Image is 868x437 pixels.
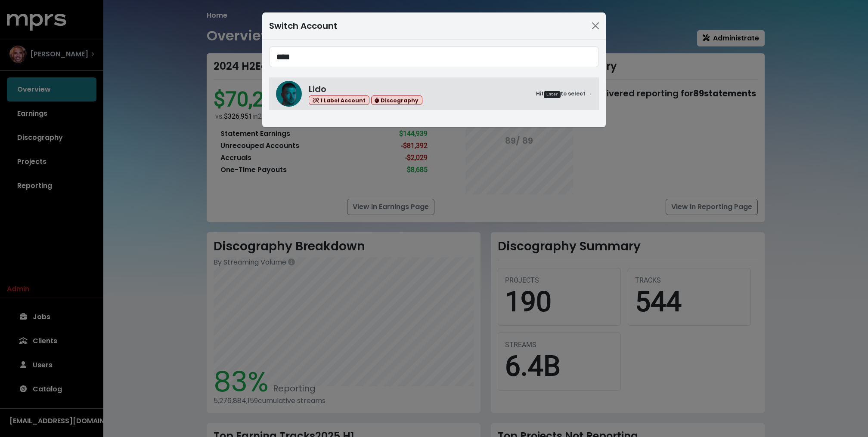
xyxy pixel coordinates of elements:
button: Close [589,19,602,33]
span: Lido [309,83,326,95]
span: Discography [371,95,422,105]
input: Search accounts [269,46,599,67]
div: Switch Account [269,19,338,32]
a: LidoLido 1 Label Account DiscographyHitEnterto select → [269,77,599,110]
span: 1 Label Account [309,95,369,105]
small: Hit to select → [536,90,592,98]
kbd: Enter [544,91,561,98]
img: Lido [276,81,302,107]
